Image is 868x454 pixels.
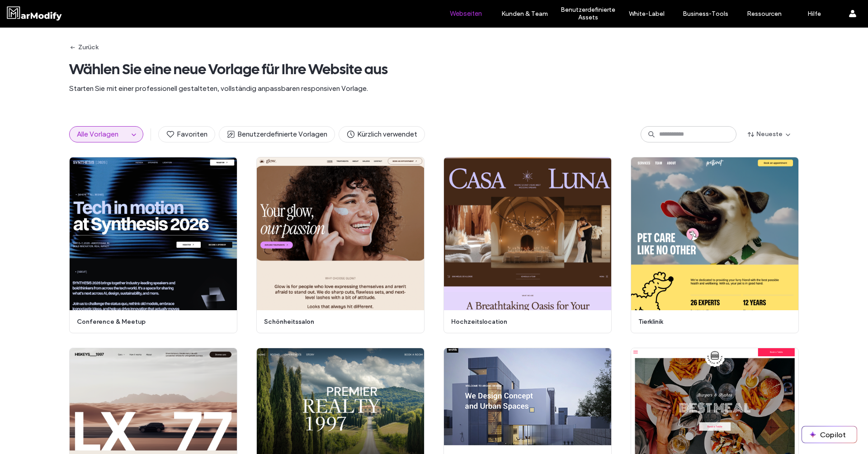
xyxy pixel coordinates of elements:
[451,317,599,326] span: hochzeitslocation
[638,317,786,326] span: tierklinik
[77,317,224,326] span: conference & meetup
[70,127,128,142] button: Alle Vorlagen
[69,60,799,78] span: Wählen Sie eine neue Vorlage für Ihre Website aus
[158,126,215,142] button: Favoriten
[747,10,782,18] label: Ressourcen
[501,10,548,18] label: Kunden & Team
[557,6,619,21] label: Benutzerdefinierte Assets
[807,10,821,18] label: Hilfe
[683,10,728,18] label: Business-Tools
[219,126,335,142] button: Benutzerdefinierte Vorlagen
[166,129,208,139] span: Favoriten
[629,10,665,18] label: White-Label
[802,426,857,443] button: Copilot
[339,126,425,142] button: Kürzlich verwendet
[20,6,40,14] span: Hilfe
[77,130,118,138] span: Alle Vorlagen
[69,84,799,94] span: Starten Sie mit einer professionell gestalteten, vollständig anpassbaren responsiven Vorlage.
[450,9,482,18] label: Webseiten
[346,129,417,139] span: Kürzlich verwendet
[69,40,99,55] button: Zurück
[740,127,799,142] button: Neueste
[226,129,327,139] span: Benutzerdefinierte Vorlagen
[264,317,411,326] span: schönheitssalon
